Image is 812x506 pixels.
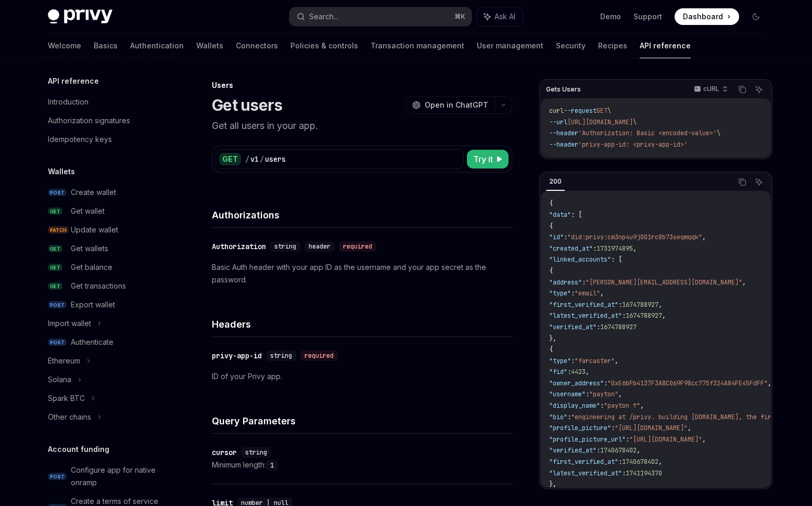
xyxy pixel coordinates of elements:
span: : [571,289,575,297]
p: Basic Auth header with your app ID as the username and your app secret as the password. [212,261,512,286]
button: cURL [688,81,732,98]
span: "first_verified_at" [549,458,618,466]
a: Support [633,11,662,22]
div: Search... [309,10,338,23]
a: User management [477,33,543,58]
span: curl [549,107,564,115]
div: Authenticate [71,336,113,348]
button: Search...⌘K [289,7,472,26]
div: privy-app-id [212,351,262,361]
div: Get wallet [71,205,105,217]
div: Update wallet [71,224,118,236]
span: "payton" [589,390,618,398]
span: GET [48,282,62,290]
a: Dashboard [675,8,739,25]
a: Security [556,33,586,58]
span: 'privy-app-id: <privy-app-id>' [578,140,688,149]
span: Dashboard [683,11,723,22]
button: Ask AI [752,83,766,96]
button: Copy the contents from the code block [735,175,749,189]
span: 4423 [571,368,586,376]
a: Demo [600,11,621,22]
span: "display_name" [549,401,600,410]
span: : [600,401,604,410]
a: GETGet transactions [40,277,173,295]
span: GET [48,245,62,253]
span: string [245,448,267,457]
a: Authentication [130,33,184,58]
span: Open in ChatGPT [425,100,488,110]
span: "[URL][DOMAIN_NAME]" [629,435,702,444]
button: Ask AI [752,175,766,189]
span: : [567,413,571,421]
div: Spark BTC [48,392,85,405]
span: 1674788927 [622,301,658,309]
div: required [339,241,376,252]
span: , [637,446,640,455]
a: Idempotency keys [40,130,173,149]
span: "linked_accounts" [549,255,611,264]
span: GET [597,107,607,115]
span: "did:privy:cm3np4u9j001rc8b73seqmqqk" [567,233,702,241]
span: POST [48,301,67,309]
div: Export wallet [71,299,115,311]
div: cursor [212,447,237,458]
span: 1741194370 [626,469,662,477]
span: Gets Users [546,85,581,94]
span: , [742,278,746,287]
div: / [260,154,264,164]
span: POST [48,473,67,481]
span: }, [549,480,556,488]
div: Get balance [71,261,112,274]
span: : [626,435,629,444]
span: 1731974895 [597,244,633,253]
span: \ [607,107,611,115]
h5: API reference [48,75,99,87]
div: / [245,154,249,164]
span: , [600,289,604,297]
a: API reference [640,33,691,58]
span: GET [48,264,62,271]
div: Configure app for native onramp [71,464,167,489]
span: PATCH [48,226,69,234]
button: Ask AI [477,7,523,26]
a: POSTConfigure app for native onramp [40,461,173,492]
img: dark logo [48,9,112,24]
div: required [300,351,338,361]
span: POST [48,339,67,346]
span: : [593,244,597,253]
div: v1 [250,154,259,164]
span: "owner_address" [549,379,604,387]
span: Try it [473,153,493,165]
span: header [309,242,331,251]
span: "verified_at" [549,323,597,331]
span: "[URL][DOMAIN_NAME]" [615,424,688,432]
p: Get all users in your app. [212,119,512,133]
div: Ethereum [48,355,80,367]
span: "address" [549,278,582,287]
span: --header [549,129,578,137]
span: : [622,312,626,320]
span: , [662,312,666,320]
div: Solana [48,373,71,386]
span: , [702,233,706,241]
a: POSTExport wallet [40,295,173,314]
span: "farcaster" [575,357,615,365]
span: "created_at" [549,244,593,253]
div: Create wallet [71,186,116,199]
div: Other chains [48,411,91,423]
a: Introduction [40,93,173,111]
a: Basics [94,33,118,58]
a: POSTAuthenticate [40,333,173,352]
span: 1740678402 [600,446,637,455]
a: GETGet wallets [40,239,173,258]
div: Get transactions [71,280,126,292]
span: Ask AI [494,11,515,22]
div: Idempotency keys [48,133,112,146]
span: { [549,267,553,275]
span: , [615,357,618,365]
span: }, [549,334,556,343]
span: "latest_verified_at" [549,312,622,320]
span: string [274,242,296,251]
span: : [597,446,600,455]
